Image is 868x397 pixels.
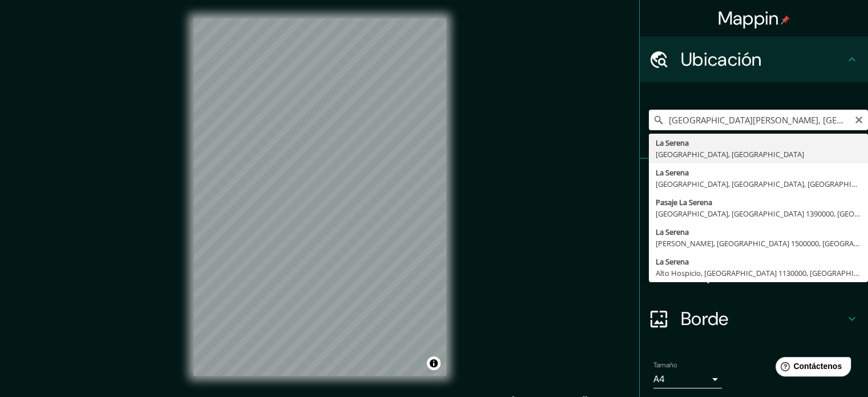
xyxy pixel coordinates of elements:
div: Estilo [640,204,868,250]
button: Claro [854,114,863,125]
input: Elige tu ciudad o zona [649,110,868,130]
font: Borde [681,307,729,331]
canvas: Mapa [193,18,446,376]
div: Borde [640,296,868,342]
font: Pasaje La Serena [656,197,712,207]
font: La Serena [656,138,689,148]
img: pin-icon.png [781,15,790,25]
font: La Serena [656,256,689,267]
font: [GEOGRAPHIC_DATA], [GEOGRAPHIC_DATA] [656,149,804,159]
div: A4 [653,370,722,388]
div: Disposición [640,250,868,296]
button: Activar o desactivar atribución [427,356,441,370]
font: La Serena [656,167,689,178]
font: Mappin [718,6,779,30]
font: A4 [653,373,665,385]
iframe: Lanzador de widgets de ayuda [766,352,855,384]
font: La Serena [656,227,689,237]
div: Patas [640,159,868,204]
font: Tamaño [653,360,677,370]
div: Ubicación [640,37,868,82]
font: Ubicación [681,47,762,71]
